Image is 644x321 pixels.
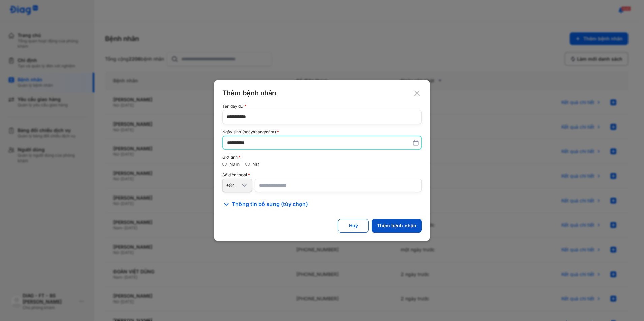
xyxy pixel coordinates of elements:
div: Thêm bệnh nhân [377,223,416,229]
div: Số điện thoại [222,173,422,177]
label: Nam [229,161,240,167]
div: Thêm bệnh nhân [222,88,422,97]
button: Thêm bệnh nhân [372,219,422,233]
div: Giới tính [222,155,422,160]
div: Ngày sinh (ngày/tháng/năm) [222,130,422,134]
div: Tên đầy đủ [222,104,422,109]
button: Huỷ [338,219,369,233]
span: Thông tin bổ sung (tùy chọn) [232,200,308,208]
label: Nữ [252,161,259,167]
div: +84 [226,182,240,188]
